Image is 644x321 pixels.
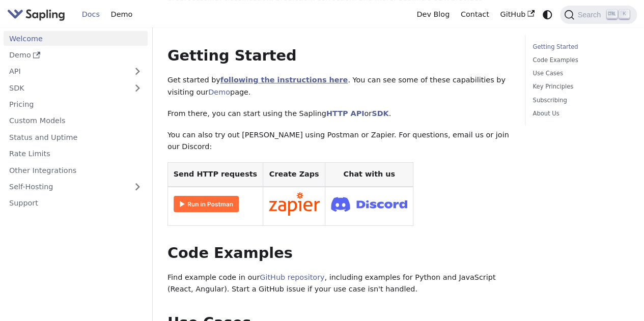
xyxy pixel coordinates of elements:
button: Expand sidebar category 'SDK' [127,80,148,95]
img: Sapling.ai [7,7,65,22]
a: GitHub repository [260,273,324,281]
button: Search (Ctrl+K) [560,6,636,24]
a: Contact [455,7,495,22]
a: Demo [105,7,138,22]
th: Send HTTP requests [167,163,263,187]
p: From there, you can start using the Sapling or . [167,108,510,120]
a: About Us [533,109,626,119]
a: Self-Hosting [4,180,148,194]
a: Sapling.ai [7,7,69,22]
a: Subscribing [533,96,626,105]
p: You can also try out [PERSON_NAME] using Postman or Zapier. For questions, email us or join our D... [167,129,510,154]
a: Status and Uptime [4,130,148,144]
a: Custom Models [4,113,148,128]
span: Search [574,11,607,19]
a: GitHub [494,7,540,22]
img: Connect in Zapier [269,192,320,216]
a: Rate Limits [4,147,148,161]
a: Pricing [4,97,148,112]
a: API [4,64,127,79]
a: Getting Started [533,42,626,52]
a: HTTP API [326,109,365,118]
button: Expand sidebar category 'API' [127,64,148,79]
th: Chat with us [325,163,413,187]
a: SDK [4,80,127,95]
a: Dev Blog [411,7,455,22]
img: Run in Postman [174,196,239,212]
a: Key Principles [533,82,626,92]
a: Other Integrations [4,163,148,178]
a: Use Cases [533,69,626,78]
h2: Code Examples [167,244,510,262]
a: Welcome [4,31,148,46]
h2: Getting Started [167,47,510,65]
img: Join Discord [331,194,407,215]
a: Docs [76,7,105,22]
kbd: K [619,10,629,19]
a: Demo [4,48,148,63]
th: Create Zaps [263,163,325,187]
p: Find example code in our , including examples for Python and JavaScript (React, Angular). Start a... [167,272,510,296]
a: Code Examples [533,55,626,65]
a: following the instructions here [220,76,348,84]
a: Demo [208,88,230,96]
a: SDK [372,109,388,118]
a: Support [4,196,148,211]
p: Get started by . You can see some of these capabilities by visiting our page. [167,74,510,99]
button: Switch between dark and light mode (currently system mode) [540,7,555,22]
